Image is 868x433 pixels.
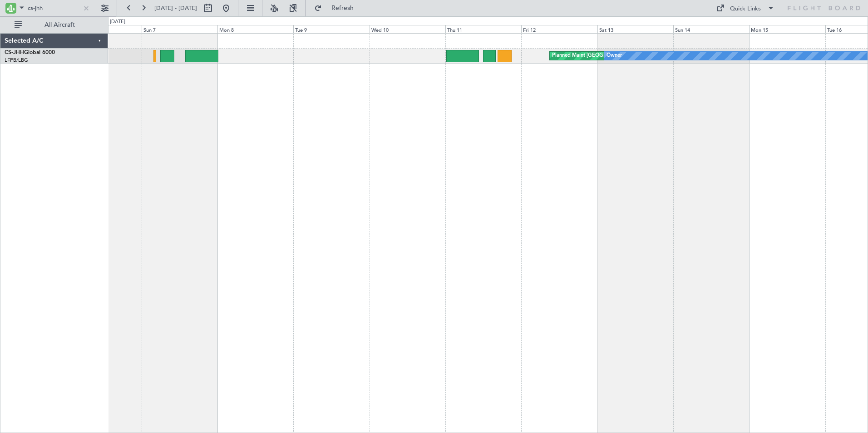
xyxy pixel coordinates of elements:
div: Sun 14 [673,25,749,33]
div: Thu 11 [445,25,521,33]
div: Owner [607,49,622,63]
div: Tue 9 [293,25,369,33]
div: Mon 8 [217,25,293,33]
a: LFPB/LBG [5,57,28,64]
div: Fri 12 [521,25,597,33]
span: All Aircraft [24,22,96,28]
div: Mon 15 [749,25,825,33]
div: Sun 7 [142,25,217,33]
div: Sat 13 [597,25,673,33]
div: Quick Links [730,5,761,14]
div: Wed 10 [370,25,445,33]
a: CS-JHHGlobal 6000 [5,50,55,55]
span: CS-JHH [5,50,24,55]
input: A/C (Reg. or Type) [28,1,80,15]
button: Quick Links [712,1,779,15]
button: All Aircraft [10,18,99,32]
span: Refresh [324,5,362,11]
span: [DATE] - [DATE] [154,4,197,12]
div: Planned Maint [GEOGRAPHIC_DATA] ([GEOGRAPHIC_DATA]) [552,49,695,63]
button: Refresh [310,1,365,15]
div: [DATE] [110,18,125,26]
